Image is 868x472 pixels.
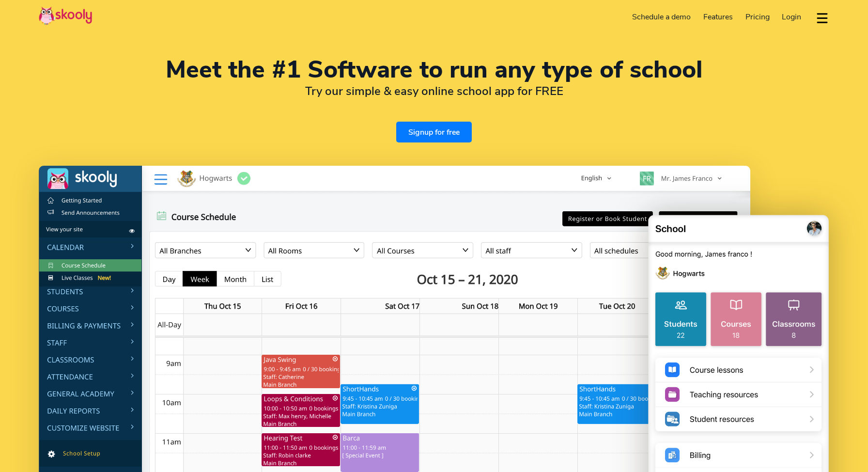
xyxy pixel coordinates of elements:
h2: Try our simple & easy online school app for FREE [39,84,829,98]
h1: Meet the #1 Software to run any type of school [39,58,829,81]
a: Features [697,9,739,25]
span: Login [782,12,801,22]
a: Pricing [739,9,776,25]
button: dropdown menu [815,7,829,29]
a: Login [775,9,807,25]
span: Pricing [745,12,770,22]
a: Signup for free [396,122,472,142]
img: Skooly [39,6,92,25]
a: Schedule a demo [626,9,697,25]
